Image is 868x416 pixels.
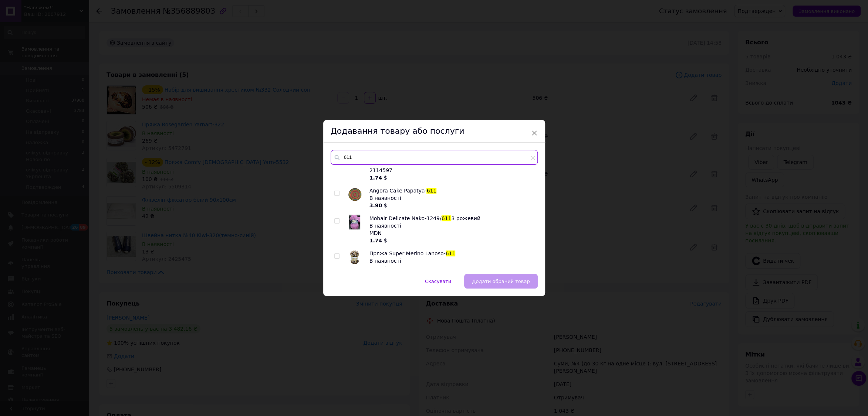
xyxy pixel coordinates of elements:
[369,202,534,209] div: $
[426,188,436,194] span: 611
[531,127,538,139] span: ×
[323,120,545,143] div: Додавання товару або послуги
[425,279,451,284] span: Скасувати
[369,167,392,173] span: 2114597
[349,250,359,265] img: Пряжа Super Merino Lanoso-611
[446,250,456,256] span: 611
[369,222,534,229] div: В наявності
[331,150,538,165] input: Пошук за товарами та послугами
[369,230,382,236] span: MDN
[442,215,452,221] span: 611
[369,250,446,256] span: Пряжа Super Merino Lanoso-
[369,175,382,181] b: 1.74
[369,215,442,221] span: Mohair Delicate Nako-1249/
[369,188,427,194] span: Angora Cake Papatya-
[347,188,362,201] img: Angora Cake Papatya-611
[369,202,382,208] b: 3.90
[417,274,459,289] button: Скасувати
[369,194,534,202] div: В наявності
[451,215,480,221] span: 3 рожевий
[369,174,534,181] div: $
[369,265,382,271] b: 2.73
[369,257,534,265] div: В наявності
[369,238,382,243] b: 1.74
[369,237,534,244] div: $
[349,215,360,229] img: Mohair Delicate Nako-1249/6113 рожевий
[369,265,534,272] div: $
